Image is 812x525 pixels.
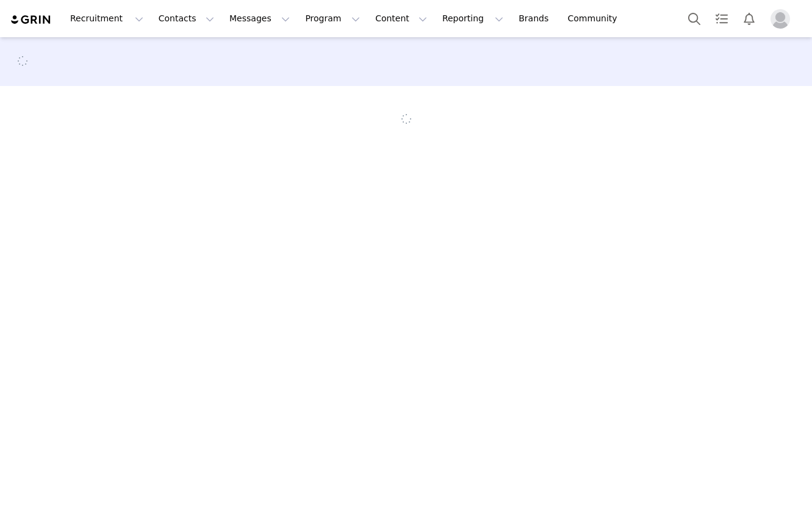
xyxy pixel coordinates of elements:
[368,5,434,32] button: Content
[736,5,763,32] button: Notifications
[561,5,630,32] a: Community
[511,5,559,32] a: Brands
[681,5,708,32] button: Search
[151,5,221,32] button: Contacts
[298,5,367,32] button: Program
[763,9,802,29] button: Profile
[435,5,511,32] button: Reporting
[222,5,297,32] button: Messages
[708,5,735,32] a: Tasks
[63,5,151,32] button: Recruitment
[771,9,790,29] img: placeholder-profile.jpg
[10,14,52,26] img: grin logo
